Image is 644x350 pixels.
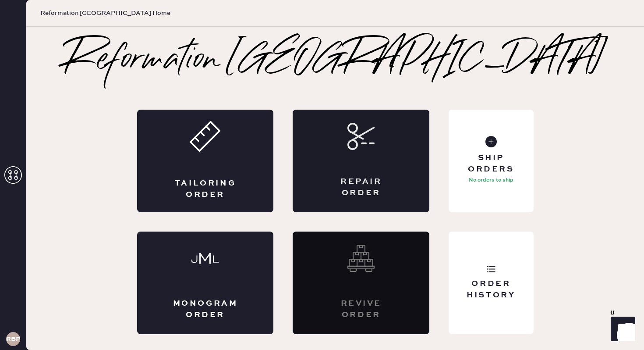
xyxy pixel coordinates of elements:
div: Tailoring Order [172,178,239,200]
span: Reformation [GEOGRAPHIC_DATA] Home [40,9,170,18]
h3: RBPA [6,336,20,342]
div: Monogram Order [172,298,239,320]
div: Revive order [328,298,394,320]
div: Repair Order [328,176,394,198]
div: Ship Orders [456,153,526,175]
div: Interested? Contact us at care@hemster.co [293,232,429,334]
h2: Reformation [GEOGRAPHIC_DATA] [64,43,606,78]
div: Order History [456,279,526,300]
p: No orders to ship [469,175,513,186]
iframe: Front Chat [602,311,640,348]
